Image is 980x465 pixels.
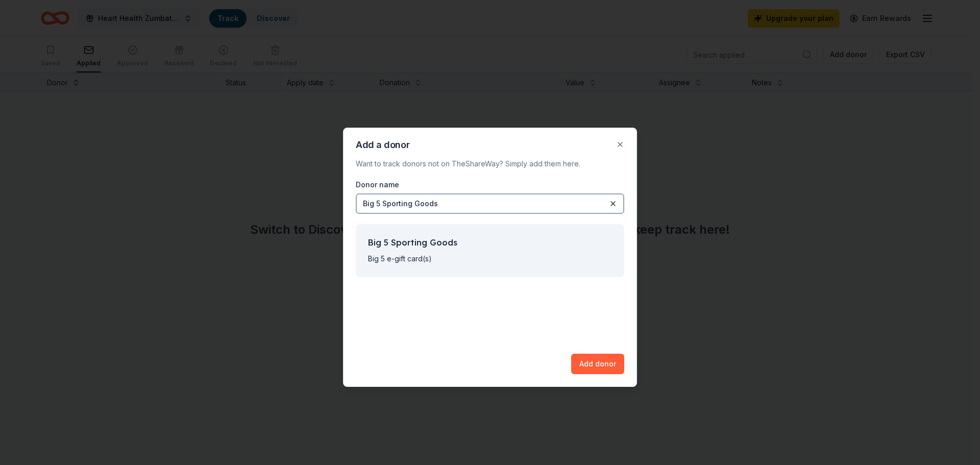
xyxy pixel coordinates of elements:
[571,354,624,374] button: Add donor
[356,140,608,150] h2: Add a donor
[363,198,438,210] div: Big 5 Sporting Goods
[368,236,612,249] div: Big 5 Sporting Goods
[356,180,399,190] label: Donor name
[368,253,612,265] div: Big 5 e-gift card(s)
[356,158,624,170] p: Want to track donors not on TheShareWay? Simply add them here.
